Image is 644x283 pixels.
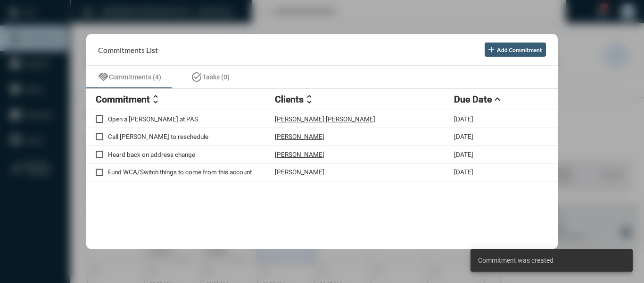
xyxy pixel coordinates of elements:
[487,45,496,54] mat-icon: add
[478,256,553,265] span: Commitment was created
[454,94,492,105] h2: Due Date
[304,94,315,105] mat-icon: unfold_more
[485,43,546,57] button: Add Commitment
[191,71,202,83] mat-icon: task_alt
[108,133,275,140] p: Call [PERSON_NAME] to reschedule
[108,115,275,123] p: Open a [PERSON_NAME] at PAS
[454,151,473,158] p: [DATE]
[202,73,230,81] span: Tasks (0)
[150,94,161,105] mat-icon: unfold_more
[108,168,275,176] p: Fund WCA/Switch things to come from this account
[275,151,324,158] p: [PERSON_NAME]
[275,115,375,123] p: [PERSON_NAME] [PERSON_NAME]
[108,151,275,158] p: Heard back on address change
[275,168,324,176] p: [PERSON_NAME]
[492,94,503,105] mat-icon: expand_less
[98,45,158,54] h2: Commitments List
[454,115,473,123] p: [DATE]
[275,94,304,105] h2: Clients
[275,133,324,140] p: [PERSON_NAME]
[454,168,473,176] p: [DATE]
[98,71,109,83] mat-icon: handshake
[454,133,473,140] p: [DATE]
[109,73,161,81] span: Commitments (4)
[96,94,150,105] h2: Commitment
